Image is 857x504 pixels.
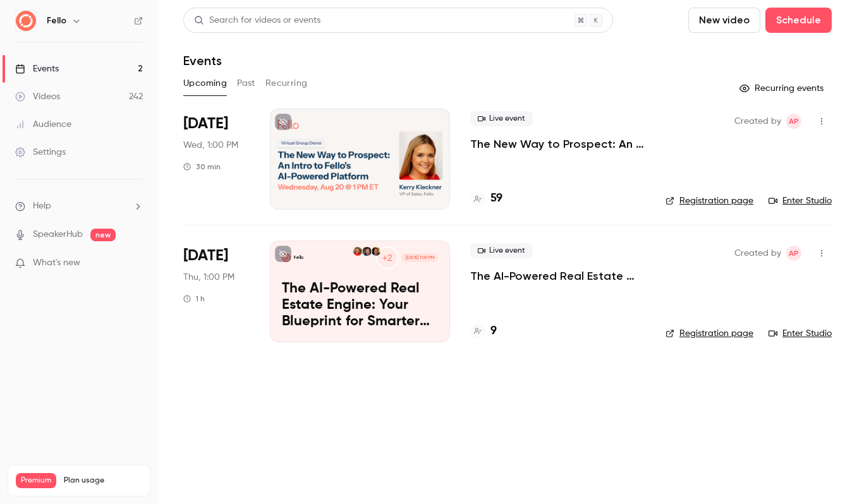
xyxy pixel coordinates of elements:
[183,114,228,134] span: [DATE]
[282,281,438,330] p: The AI-Powered Real Estate Engine: Your Blueprint for Smarter Conversions
[33,200,51,213] span: Help
[769,327,832,340] a: Enter Studio
[786,246,801,261] span: Aayush Panjikar
[789,114,799,129] span: AP
[666,327,753,340] a: Registration page
[183,294,205,304] div: 1 h
[15,90,60,103] div: Videos
[194,14,320,27] div: Search for videos or events
[470,323,497,340] a: 9
[64,476,142,486] span: Plan usage
[786,114,801,129] span: Aayush Panjikar
[765,8,832,33] button: Schedule
[353,247,362,256] img: Kerry Kleckner
[470,136,645,152] a: The New Way to Prospect: An Intro to [PERSON_NAME]-Powered Platform
[15,200,143,213] li: help-dropdown-opener
[183,139,238,152] span: Wed, 1:00 PM
[183,73,227,93] button: Upcoming
[15,118,71,131] div: Audience
[376,246,399,269] div: +2
[265,73,308,93] button: Recurring
[401,253,437,262] span: [DATE] 1:00 PM
[470,111,533,126] span: Live event
[15,63,59,75] div: Events
[470,268,645,284] a: The AI-Powered Real Estate Engine: Your Blueprint for Smarter Conversions
[734,78,832,99] button: Recurring events
[490,323,497,340] h4: 9
[470,190,502,207] a: 59
[16,473,56,488] span: Premium
[734,246,781,261] span: Created by
[90,229,116,241] span: new
[470,243,533,258] span: Live event
[688,8,760,33] button: New video
[789,246,799,261] span: AP
[362,247,371,256] img: Tiffany Bryant Gelzinis
[183,53,222,68] h1: Events
[183,246,228,266] span: [DATE]
[666,195,753,207] a: Registration page
[372,247,380,256] img: Adam Akerblom
[734,114,781,129] span: Created by
[237,73,255,93] button: Past
[270,241,450,342] a: The AI-Powered Real Estate Engine: Your Blueprint for Smarter ConversionsFello+2Adam AkerblomTiff...
[33,228,83,241] a: SpeakerHub
[16,11,36,31] img: Fello
[769,195,832,207] a: Enter Studio
[33,256,80,270] span: What's new
[183,162,221,172] div: 30 min
[294,255,303,261] p: Fello
[183,109,250,210] div: Aug 20 Wed, 1:00 PM (America/New York)
[490,190,502,207] h4: 59
[183,241,250,342] div: Aug 21 Thu, 1:00 PM (America/New York)
[15,146,66,159] div: Settings
[47,15,66,27] h6: Fello
[183,271,234,284] span: Thu, 1:00 PM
